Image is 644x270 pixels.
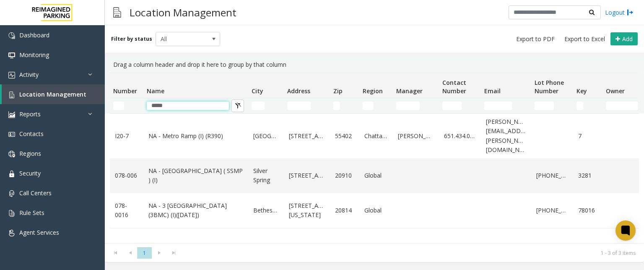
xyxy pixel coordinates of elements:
[253,131,279,141] a: [GEOGRAPHIC_DATA]
[8,111,15,118] img: 'icon'
[148,166,243,185] a: NA - [GEOGRAPHIC_DATA] ( SSMP ) (I)
[622,35,633,43] span: Add
[513,33,558,45] button: Export to PDF
[19,31,49,39] span: Dashboard
[19,71,39,79] span: Activity
[19,51,49,59] span: Monitoring
[8,210,15,217] img: 'icon'
[143,98,248,113] td: Name Filter
[396,102,420,110] input: Manager Filter
[110,57,639,73] div: Drag a column header and drop it here to group by that column
[484,87,501,95] span: Email
[186,249,636,257] kendo-pager-info: 1 - 3 of 3 items
[8,151,15,157] img: 'icon'
[578,206,597,215] a: 78016
[252,102,265,110] input: City Filter
[333,87,343,95] span: Zip
[396,87,423,95] span: Manager
[113,2,121,23] img: pageIcon
[289,131,325,141] a: [STREET_ADDRESS]
[330,98,359,113] td: Zip Filter
[335,131,354,141] a: 55402
[19,110,41,118] span: Reports
[115,131,138,141] a: I20-7
[147,102,229,110] input: Name Filter
[605,8,634,17] a: Logout
[606,87,625,95] span: Owner
[253,166,279,185] a: Silver Spring
[610,32,638,46] button: Add
[19,189,52,197] span: Call Centers
[486,117,526,155] a: [PERSON_NAME][EMAIL_ADDRESS][PERSON_NAME][DOMAIN_NAME]
[19,90,86,98] span: Location Management
[289,201,325,220] a: [STREET_ADDRESS][US_STATE]
[536,206,568,215] a: [PHONE_NUMBER]
[576,87,587,95] span: Key
[19,209,44,217] span: Rule Sets
[115,201,138,220] a: 078-0016
[444,131,476,141] a: 651.434.0651
[125,2,241,23] h3: Location Management
[111,35,152,43] label: Filter by status
[363,102,374,110] input: Region Filter
[137,247,152,259] span: Page 1
[2,84,105,104] a: Location Management
[364,206,388,215] a: Global
[576,102,583,110] input: Key Filter
[248,98,284,113] td: City Filter
[531,98,573,113] td: Lot Phone Number Filter
[110,98,143,113] td: Number Filter
[105,73,644,243] div: Data table
[253,206,279,215] a: Bethesda
[442,79,466,95] span: Contact Number
[19,169,41,177] span: Security
[113,102,124,110] input: Number Filter
[578,131,597,141] a: 7
[439,98,481,113] td: Contact Number Filter
[19,228,59,236] span: Agent Services
[252,87,263,95] span: City
[284,98,330,113] td: Address Filter
[535,102,554,110] input: Lot Phone Number Filter
[516,35,555,43] span: Export to PDF
[231,100,244,112] button: Clear
[536,171,568,180] a: [PHONE_NUMBER]
[363,87,383,95] span: Region
[359,98,393,113] td: Region Filter
[8,52,15,59] img: 'icon'
[19,130,44,138] span: Contacts
[481,98,531,113] td: Email Filter
[289,171,325,180] a: [STREET_ADDRESS]
[578,171,597,180] a: 3281
[627,8,634,17] img: logout
[535,79,564,95] span: Lot Phone Number
[115,171,138,180] a: 078-006
[364,171,388,180] a: Global
[287,102,311,110] input: Address Filter
[8,92,15,98] img: 'icon'
[8,32,15,39] img: 'icon'
[364,131,388,141] a: Chattanooga
[561,33,608,45] button: Export to Excel
[564,35,605,43] span: Export to Excel
[8,230,15,236] img: 'icon'
[484,102,512,110] input: Email Filter
[333,102,340,110] input: Zip Filter
[147,87,164,95] span: Name
[398,131,434,141] a: [PERSON_NAME]
[113,87,137,95] span: Number
[156,32,207,46] span: All
[8,131,15,138] img: 'icon'
[8,190,15,197] img: 'icon'
[335,171,354,180] a: 20910
[148,131,243,141] a: NA - Metro Ramp (I) (R390)
[287,87,310,95] span: Address
[8,170,15,177] img: 'icon'
[442,102,462,110] input: Contact Number Filter
[335,206,354,215] a: 20814
[19,149,41,157] span: Regions
[8,72,15,79] img: 'icon'
[148,201,243,220] a: NA - 3 [GEOGRAPHIC_DATA] (3BMC) (I)([DATE])
[573,98,602,113] td: Key Filter
[393,98,439,113] td: Manager Filter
